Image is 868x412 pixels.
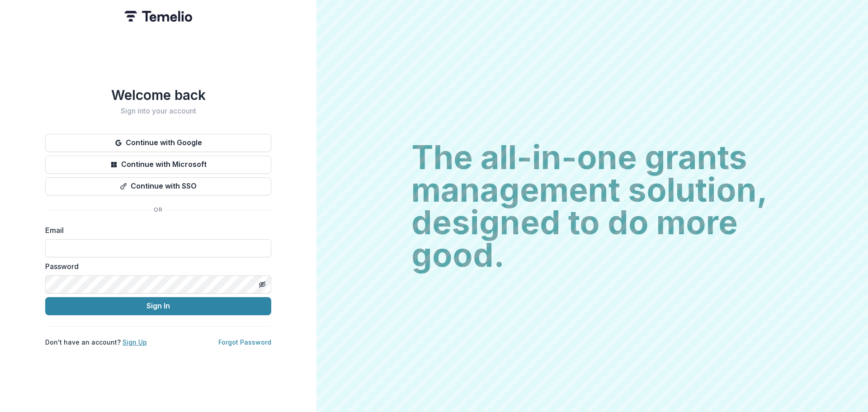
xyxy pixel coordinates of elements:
button: Continue with Google [45,134,271,152]
label: Email [45,225,266,236]
button: Continue with Microsoft [45,156,271,174]
button: Toggle password visibility [255,277,269,292]
label: Password [45,261,266,272]
p: Don't have an account? [45,337,147,347]
a: Sign Up [123,338,147,346]
h2: Sign into your account [45,107,271,115]
button: Sign In [45,297,271,315]
a: Forgot Password [218,338,271,346]
button: Continue with SSO [45,177,271,195]
h1: Welcome back [45,87,271,103]
img: Temelio [124,11,192,22]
